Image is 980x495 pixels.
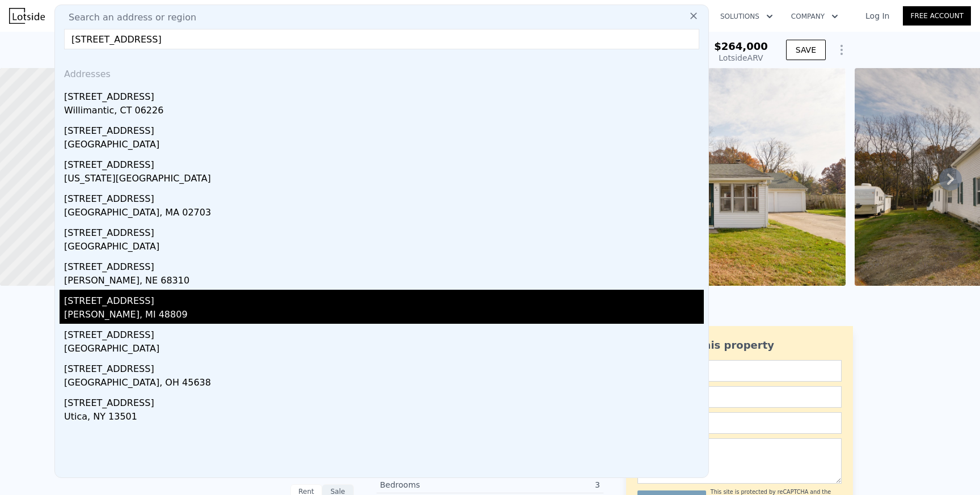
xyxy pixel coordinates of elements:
[64,324,704,342] div: [STREET_ADDRESS]
[786,40,826,60] button: SAVE
[64,120,704,138] div: [STREET_ADDRESS]
[714,40,768,52] span: $264,000
[711,6,782,27] button: Solutions
[64,376,704,392] div: [GEOGRAPHIC_DATA], OH 45638
[64,172,704,188] div: [US_STATE][GEOGRAPHIC_DATA]
[782,6,847,27] button: Company
[60,11,196,24] span: Search an address or region
[637,386,842,408] input: Email
[64,290,704,308] div: [STREET_ADDRESS]
[60,58,704,86] div: Addresses
[64,138,704,154] div: [GEOGRAPHIC_DATA]
[903,6,971,26] a: Free Account
[64,154,704,172] div: [STREET_ADDRESS]
[64,392,704,410] div: [STREET_ADDRESS]
[490,479,600,490] div: 3
[64,222,704,240] div: [STREET_ADDRESS]
[64,29,699,49] input: Enter an address, city, region, neighborhood or zip code
[64,274,704,290] div: [PERSON_NAME], NE 68310
[637,337,842,353] div: Ask about this property
[830,39,853,61] button: Show Options
[64,256,704,274] div: [STREET_ADDRESS]
[64,206,704,222] div: [GEOGRAPHIC_DATA], MA 02703
[64,308,704,324] div: [PERSON_NAME], MI 48809
[64,188,704,206] div: [STREET_ADDRESS]
[637,360,842,382] input: Name
[9,8,45,24] img: Lotside
[64,240,704,256] div: [GEOGRAPHIC_DATA]
[714,52,768,64] div: Lotside ARV
[380,479,490,490] div: Bedrooms
[637,412,842,434] input: Phone
[64,342,704,358] div: [GEOGRAPHIC_DATA]
[64,104,704,120] div: Willimantic, CT 06226
[64,358,704,376] div: [STREET_ADDRESS]
[852,10,903,22] a: Log In
[64,410,704,426] div: Utica, NY 13501
[64,86,704,104] div: [STREET_ADDRESS]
